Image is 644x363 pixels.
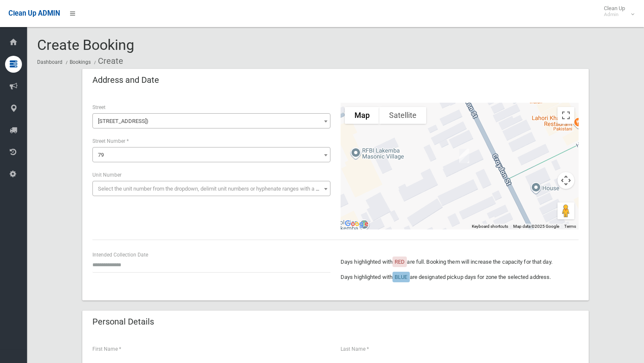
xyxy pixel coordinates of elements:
span: Croydon Street (LAKEMBA 2195) [95,115,328,127]
span: Clean Up ADMIN [8,9,60,17]
small: Admin [604,11,625,18]
span: RED [395,259,405,265]
button: Drag Pegman onto the map to open Street View [557,202,574,219]
button: Keyboard shortcuts [472,224,508,229]
button: Toggle fullscreen view [557,107,574,124]
li: Create [92,53,123,69]
div: 79 Croydon Street, LAKEMBA NSW 2195 [456,145,473,166]
header: Personal Details [82,314,164,330]
span: 79 [92,147,330,162]
span: Clean Up [600,5,633,18]
span: BLUE [395,274,407,280]
p: Days highlighted with are designated pickup days for zone the selected address. [341,272,579,282]
span: Map data ©2025 Google [513,224,559,229]
a: Open this area in Google Maps (opens a new window) [343,218,371,229]
button: Show street map [345,107,379,124]
span: Croydon Street (LAKEMBA 2195) [92,113,330,128]
header: Address and Date [82,72,169,88]
a: Bookings [70,59,91,65]
img: Google [343,218,371,229]
button: Show satellite imagery [379,107,426,124]
p: Days highlighted with are full. Booking them will increase the capacity for that day. [341,257,579,267]
span: Create Booking [37,36,134,53]
span: 79 [98,152,104,158]
a: Terms (opens in new tab) [564,224,576,229]
span: 79 [95,149,328,161]
span: Select the unit number from the dropdown, delimit unit numbers or hyphenate ranges with a comma [98,186,334,192]
a: Dashboard [37,59,62,65]
button: Map camera controls [557,172,574,189]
